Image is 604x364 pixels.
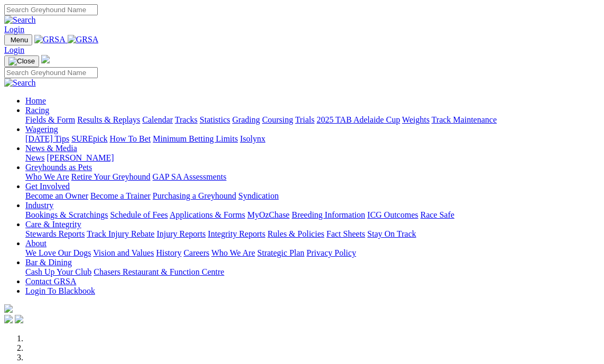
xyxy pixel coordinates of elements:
[25,153,44,162] a: News
[153,191,236,200] a: Purchasing a Greyhound
[367,229,416,238] a: Stay On Track
[257,248,304,257] a: Strategic Plan
[25,153,600,163] div: News & Media
[25,134,69,143] a: [DATE] Tips
[156,248,181,257] a: History
[77,115,140,124] a: Results & Replays
[432,115,497,124] a: Track Maintenance
[142,115,173,124] a: Calendar
[238,191,278,200] a: Syndication
[47,153,114,162] a: [PERSON_NAME]
[25,182,70,191] a: Get Involved
[200,115,230,124] a: Statistics
[25,248,600,258] div: About
[94,267,224,276] a: Chasers Restaurant & Function Centre
[183,248,209,257] a: Careers
[4,15,36,25] img: Search
[306,248,356,257] a: Privacy Policy
[25,267,91,276] a: Cash Up Your Club
[4,78,36,88] img: Search
[25,115,75,124] a: Fields & Form
[25,134,600,144] div: Wagering
[25,239,47,248] a: About
[240,134,265,143] a: Isolynx
[4,45,24,54] a: Login
[367,210,418,219] a: ICG Outcomes
[110,210,168,219] a: Schedule of Fees
[25,191,88,200] a: Become an Owner
[25,210,108,219] a: Bookings & Scratchings
[25,163,92,172] a: Greyhounds as Pets
[25,172,600,182] div: Greyhounds as Pets
[4,4,98,15] input: Search
[262,115,293,124] a: Coursing
[4,315,13,323] img: facebook.svg
[317,115,400,124] a: 2025 TAB Adelaide Cup
[4,67,98,78] input: Search
[295,115,314,124] a: Trials
[208,229,265,238] a: Integrity Reports
[25,144,77,153] a: News & Media
[87,229,154,238] a: Track Injury Rebate
[292,210,365,219] a: Breeding Information
[25,96,46,105] a: Home
[41,55,50,63] img: logo-grsa-white.png
[267,229,324,238] a: Rules & Policies
[15,315,23,323] img: twitter.svg
[402,115,430,124] a: Weights
[11,36,28,44] span: Menu
[25,125,58,134] a: Wagering
[170,210,245,219] a: Applications & Forms
[4,25,24,34] a: Login
[156,229,206,238] a: Injury Reports
[420,210,454,219] a: Race Safe
[71,172,151,181] a: Retire Your Greyhound
[25,229,600,239] div: Care & Integrity
[247,210,290,219] a: MyOzChase
[71,134,107,143] a: SUREpick
[25,201,53,210] a: Industry
[93,248,154,257] a: Vision and Values
[4,304,13,313] img: logo-grsa-white.png
[4,55,39,67] button: Toggle navigation
[25,115,600,125] div: Racing
[90,191,151,200] a: Become a Trainer
[25,267,600,277] div: Bar & Dining
[34,35,66,44] img: GRSA
[25,277,76,286] a: Contact GRSA
[153,134,238,143] a: Minimum Betting Limits
[25,106,49,115] a: Racing
[25,229,85,238] a: Stewards Reports
[4,34,32,45] button: Toggle navigation
[25,258,72,267] a: Bar & Dining
[25,191,600,201] div: Get Involved
[327,229,365,238] a: Fact Sheets
[25,248,91,257] a: We Love Our Dogs
[175,115,198,124] a: Tracks
[68,35,99,44] img: GRSA
[25,286,95,295] a: Login To Blackbook
[211,248,255,257] a: Who We Are
[25,220,81,229] a: Care & Integrity
[110,134,151,143] a: How To Bet
[8,57,35,66] img: Close
[153,172,227,181] a: GAP SA Assessments
[25,172,69,181] a: Who We Are
[233,115,260,124] a: Grading
[25,210,600,220] div: Industry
